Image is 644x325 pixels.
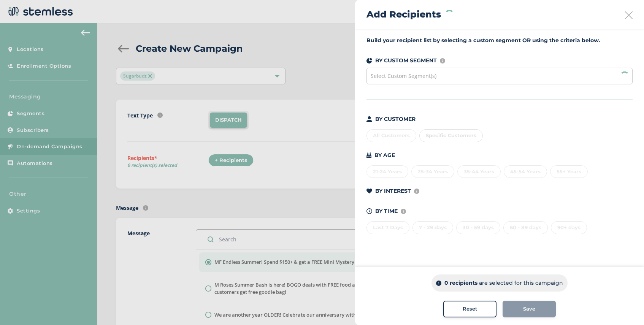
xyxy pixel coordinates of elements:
[366,116,372,122] img: icon-person-dark-ced50e5f.svg
[366,36,633,44] label: Build your recipient list by selecting a custom segment OR using the criteria below.
[375,57,437,65] p: BY CUSTOM SEGMENT
[444,279,477,287] p: 0 recipients
[366,8,441,21] h2: Add Recipients
[375,207,398,215] p: BY TIME
[366,58,372,63] img: icon-segments-dark-074adb27.svg
[440,58,445,63] img: icon-info-236977d2.svg
[436,281,441,286] img: icon-info-dark-48f6c5f3.svg
[371,72,436,79] span: Select Custom Segment(s)
[606,289,644,325] iframe: Chat Widget
[375,187,411,195] p: BY INTEREST
[366,208,372,214] img: icon-time-dark-e6b1183b.svg
[414,189,419,194] img: icon-info-236977d2.svg
[375,115,416,123] p: BY CUSTOMER
[463,305,477,313] span: Reset
[479,279,563,287] p: are selected for this campaign
[401,209,406,214] img: icon-info-236977d2.svg
[443,301,496,317] button: Reset
[366,152,371,158] img: icon-cake-93b2a7b5.svg
[374,151,395,159] p: BY AGE
[366,189,372,194] img: icon-heart-dark-29e6356f.svg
